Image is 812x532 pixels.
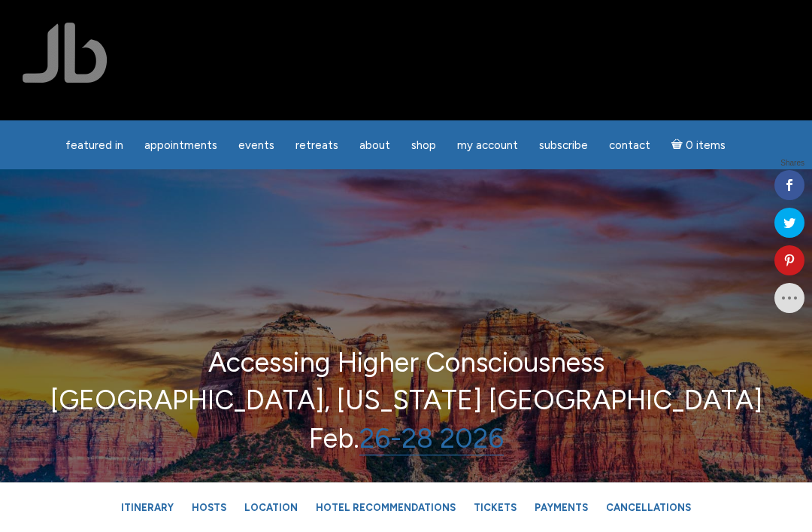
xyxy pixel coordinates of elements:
[359,422,504,455] a: 26-28 2026
[686,140,726,151] span: 0 items
[448,131,527,160] a: My Account
[671,138,686,152] i: Cart
[286,131,347,160] a: Retreats
[23,23,108,83] img: Jamie Butler. The Everyday Medium
[135,131,226,160] a: Appointments
[295,138,338,152] span: Retreats
[237,494,305,521] a: Location
[229,131,283,160] a: Events
[350,131,399,160] a: About
[308,494,463,521] a: Hotel Recommendations
[238,138,274,152] span: Events
[457,138,518,152] span: My Account
[359,138,390,152] span: About
[402,131,445,160] a: Shop
[466,494,524,521] a: Tickets
[662,129,735,160] a: Cart0 items
[530,131,597,160] a: Subscribe
[539,138,588,152] span: Subscribe
[65,138,123,152] span: featured in
[598,494,698,521] a: Cancellations
[184,494,234,521] a: Hosts
[56,131,132,160] a: featured in
[41,344,771,458] p: Accessing Higher Consciousness [GEOGRAPHIC_DATA], [US_STATE] [GEOGRAPHIC_DATA] Feb.
[780,160,804,167] span: Shares
[609,138,650,152] span: Contact
[527,494,595,521] a: Payments
[114,494,181,521] a: Itinerary
[144,138,217,152] span: Appointments
[411,138,436,152] span: Shop
[600,131,659,160] a: Contact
